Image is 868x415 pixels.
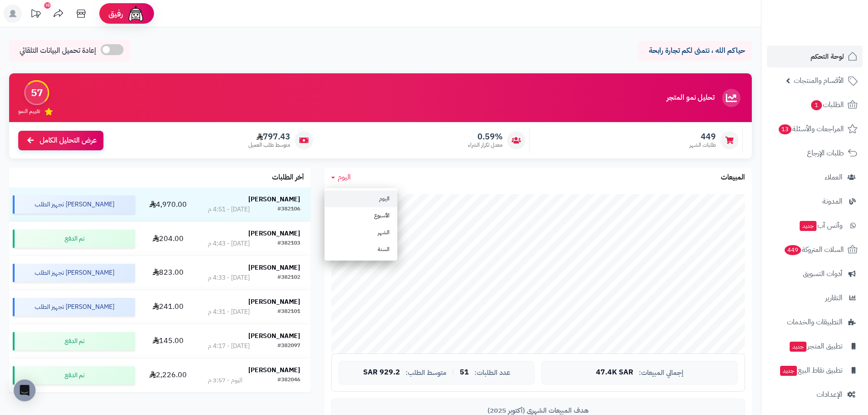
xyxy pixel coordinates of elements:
[324,241,397,258] a: السنة
[780,366,797,376] span: جديد
[13,230,135,248] div: تم الدفع
[40,135,97,146] span: عرض التحليل الكامل
[817,388,842,401] span: الإعدادات
[452,369,454,376] span: |
[767,335,863,357] a: تطبيق المتجرجديد
[139,222,197,256] td: 204.00
[794,74,844,87] span: الأقسام والمنتجات
[248,132,290,142] span: 797.43
[767,118,863,140] a: المراجعات والأسئلة13
[468,132,503,142] span: 0.59%
[406,369,447,377] span: متوسط الطلب:
[790,342,806,352] span: جديد
[18,108,40,115] span: تقييم النمو
[689,141,716,149] span: طلبات الشهر
[787,316,842,328] span: التطبيقات والخدمات
[338,172,351,183] span: اليوم
[767,311,863,333] a: التطبيقات والخدمات
[248,331,300,341] strong: [PERSON_NAME]
[20,46,96,56] span: إعادة تحميل البيانات التلقائي
[806,25,859,44] img: logo-2.png
[13,195,135,214] div: [PERSON_NAME] تجهيز الطلب
[18,131,103,150] a: عرض التحليل الكامل
[800,221,817,231] span: جديد
[667,94,714,102] h3: تحليل نمو المتجر
[24,5,47,25] a: تحديثات المنصة
[363,369,400,377] span: 929.2 SAR
[248,229,300,238] strong: [PERSON_NAME]
[208,307,250,317] div: [DATE] - 4:31 م
[822,195,842,208] span: المدونة
[807,147,844,159] span: طلبات الإرجاع
[44,2,51,9] div: 10
[767,166,863,188] a: العملاء
[784,243,844,256] span: السلات المتروكة
[767,287,863,309] a: التقارير
[324,207,397,224] a: الأسبوع
[208,205,250,214] div: [DATE] - 4:51 م
[767,190,863,212] a: المدونة
[139,324,197,358] td: 145.00
[248,365,300,375] strong: [PERSON_NAME]
[799,219,842,232] span: وآتس آب
[324,224,397,241] a: الشهر
[139,256,197,290] td: 823.00
[811,100,822,110] span: 1
[767,142,863,164] a: طلبات الإرجاع
[13,264,135,282] div: [PERSON_NAME] تجهيز الطلب
[277,376,300,385] div: #382046
[139,188,197,221] td: 4,970.00
[645,46,745,56] p: حياكم الله ، نتمنى لكم تجارة رابحة
[778,123,844,135] span: المراجعات والأسئلة
[248,141,290,149] span: متوسط طلب العميل
[248,263,300,272] strong: [PERSON_NAME]
[767,384,863,405] a: الإعدادات
[277,205,300,214] div: #382106
[460,369,469,377] span: 51
[468,141,503,149] span: معدل تكرار الشراء
[767,215,863,236] a: وآتس آبجديد
[825,292,842,304] span: التقارير
[767,239,863,261] a: السلات المتروكة449
[789,340,842,353] span: تطبيق المتجر
[779,364,842,377] span: تطبيق نقاط البيع
[324,190,397,207] a: اليوم
[272,174,304,182] h3: آخر الطلبات
[248,297,300,307] strong: [PERSON_NAME]
[208,376,242,385] div: اليوم - 3:57 م
[108,8,123,19] span: رفيق
[13,366,135,384] div: تم الدفع
[277,239,300,248] div: #382103
[825,171,842,184] span: العملاء
[474,369,510,377] span: عدد الطلبات:
[803,267,842,280] span: أدوات التسويق
[277,342,300,351] div: #382097
[689,132,716,142] span: 449
[139,290,197,324] td: 241.00
[767,263,863,285] a: أدوات التسويق
[208,239,250,248] div: [DATE] - 4:43 م
[277,307,300,317] div: #382101
[767,46,863,67] a: لوحة التحكم
[248,195,300,204] strong: [PERSON_NAME]
[721,174,745,182] h3: المبيعات
[13,332,135,350] div: تم الدفع
[208,273,250,282] div: [DATE] - 4:33 م
[810,98,844,111] span: الطلبات
[767,94,863,116] a: الطلبات1
[277,273,300,282] div: #382102
[596,369,633,377] span: 47.4K SAR
[13,298,135,316] div: [PERSON_NAME] تجهيز الطلب
[127,5,145,23] img: ai-face.png
[779,124,791,134] span: 13
[331,172,351,183] a: اليوم
[785,245,801,255] span: 449
[639,369,683,377] span: إجمالي المبيعات:
[139,359,197,392] td: 2,226.00
[767,359,863,381] a: تطبيق نقاط البيعجديد
[14,379,36,401] div: Open Intercom Messenger
[208,342,250,351] div: [DATE] - 4:17 م
[811,50,844,63] span: لوحة التحكم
